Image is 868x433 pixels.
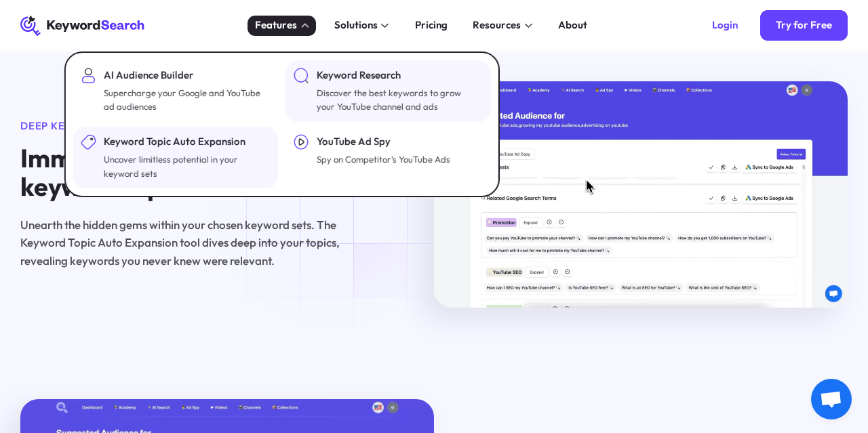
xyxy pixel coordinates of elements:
div: YouTube Ad Spy [317,134,450,150]
div: Deep Keyword Diving [20,119,379,134]
div: Features [255,18,297,33]
a: AI Audience BuilderSupercharge your Google and YouTube ad audiences [73,60,278,122]
div: Pricing [415,18,448,33]
h4: Immerse in your keyword [20,144,379,201]
a: About [551,16,595,36]
a: Login [696,10,753,41]
a: Keyword Topic Auto ExpansionUncover limitless potential in your keyword sets [73,127,278,188]
a: Open chat [811,379,852,419]
div: Uncover limitless potential in your keyword sets [104,152,268,181]
div: Spy on Competitor's YouTube Ads [317,152,450,167]
a: Try for Free [760,10,847,41]
div: AI Audience Builder [104,68,268,83]
div: Keyword Research [317,68,481,83]
div: About [558,18,587,33]
div: Login [712,19,738,32]
a: Pricing [407,16,455,36]
p: Unearth the hidden gems within your chosen keyword sets. The Keyword Topic Auto Expansion tool di... [20,216,379,270]
a: YouTube Ad SpySpy on Competitor's YouTube Ads [285,127,490,188]
div: Discover the best keywords to grow your YouTube channel and ads [317,86,481,115]
div: Try for Free [776,19,832,32]
a: Keyword ResearchDiscover the best keywords to grow your YouTube channel and ads [285,60,490,122]
div: Resources [473,18,521,33]
div: Keyword Topic Auto Expansion [104,134,268,150]
nav: Features [64,51,499,197]
div: Supercharge your Google and YouTube ad audiences [104,86,268,115]
div: Solutions [334,18,378,33]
